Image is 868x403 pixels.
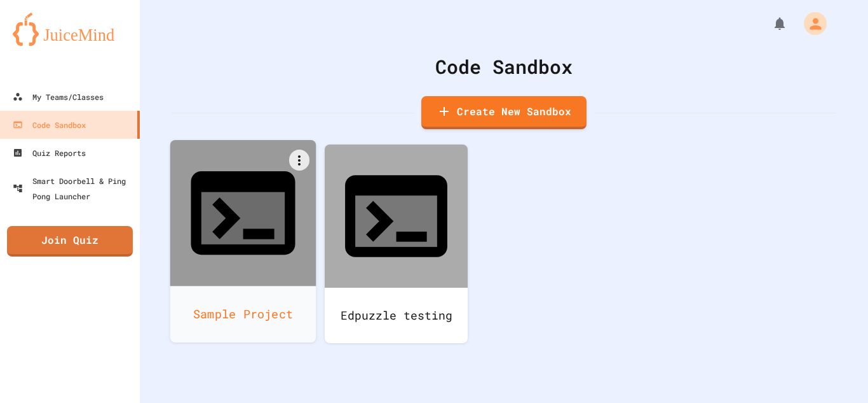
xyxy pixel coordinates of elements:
div: Code Sandbox [172,52,836,81]
div: Smart Doorbell & Ping Pong Launcher [13,173,135,204]
div: Sample Project [170,286,316,343]
a: Create New Sandbox [421,96,587,129]
div: Edpuzzle testing [325,288,468,343]
img: logo-orange.svg [13,13,127,46]
div: My Account [790,9,830,38]
div: Code Sandbox [13,117,86,132]
a: Edpuzzle testing [325,145,468,343]
div: My Teams/Classes [13,89,104,104]
a: Join Quiz [7,226,133,257]
div: My Notifications [749,13,790,34]
a: Sample Project [170,140,316,343]
div: Quiz Reports [13,145,86,160]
